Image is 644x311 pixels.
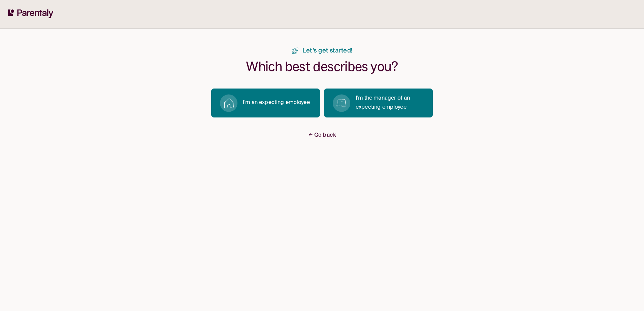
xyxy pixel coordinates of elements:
button: I’m the manager of an expecting employee [324,89,433,117]
h1: Which best describes you? [246,59,398,75]
p: I’m the manager of an expecting employee [356,94,425,112]
span: Let’s get started! [302,47,352,55]
p: I’m an expecting employee [243,98,310,107]
span: Go back [308,133,336,138]
button: I’m an expecting employee [211,89,320,117]
a: Go back [308,131,336,140]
